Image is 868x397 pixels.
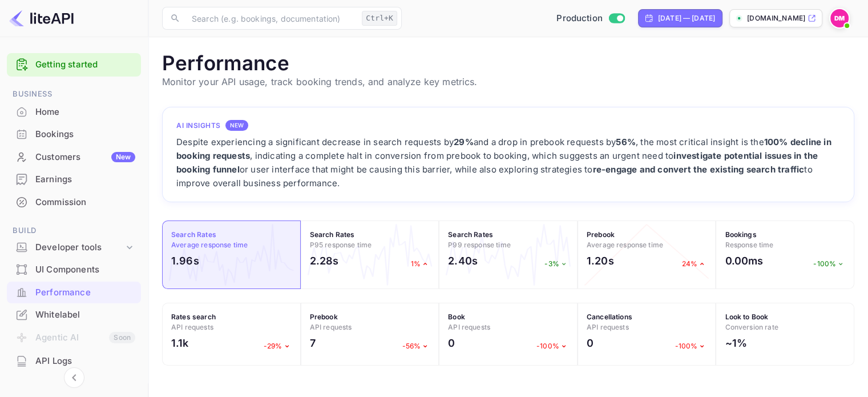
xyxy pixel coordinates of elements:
[830,9,849,27] img: Dylan McLean
[176,121,221,131] h4: AI Insights
[813,259,845,269] p: -100%
[448,230,493,239] strong: Search Rates
[725,230,756,239] strong: Bookings
[171,230,216,239] strong: Search Rates
[725,323,778,331] span: Conversion rate
[587,323,629,331] span: API requests
[225,120,248,131] div: NEW
[35,106,135,119] div: Home
[264,341,292,351] p: -29%
[747,13,805,23] p: [DOMAIN_NAME]
[638,9,722,27] div: Click to change the date range period
[725,335,746,351] h2: ~1%
[587,312,632,321] strong: Cancellations
[35,241,124,254] div: Developer tools
[171,323,213,331] span: API requests
[35,151,135,164] div: Customers
[185,7,357,30] input: Search (e.g. bookings, documentation)
[7,169,141,190] a: Earnings
[9,9,74,27] img: LiteAPI logo
[310,335,316,351] h2: 7
[162,75,854,89] p: Monitor your API usage, track booking trends, and analyze key metrics.
[64,367,84,388] button: Collapse navigation
[448,335,455,351] h2: 0
[556,12,603,25] span: Production
[171,312,216,321] strong: Rates search
[310,230,355,239] strong: Search Rates
[7,304,141,326] div: Whitelabel
[310,323,352,331] span: API requests
[587,230,615,239] strong: Prebook
[7,282,141,304] div: Performance
[35,58,135,71] a: Getting started
[682,259,706,269] p: 24%
[171,253,199,268] h2: 1.96s
[35,173,135,186] div: Earnings
[7,238,141,258] div: Developer tools
[7,224,141,237] span: Build
[7,123,141,146] div: Bookings
[7,146,141,167] a: CustomersNew
[411,259,430,269] p: 1%
[7,259,141,281] div: UI Components
[448,253,478,268] h2: 2.40s
[7,101,141,123] div: Home
[162,51,854,75] h1: Performance
[310,253,339,268] h2: 2.28s
[725,240,773,249] span: Response time
[7,304,141,325] a: Whitelabel
[7,169,141,191] div: Earnings
[35,263,135,276] div: UI Components
[35,308,135,322] div: Whitelabel
[725,253,763,268] h2: 0.00ms
[587,253,614,268] h2: 1.20s
[448,323,490,331] span: API requests
[587,335,594,351] h2: 0
[7,53,141,77] div: Getting started
[675,341,707,351] p: -100%
[725,312,768,321] strong: Look to Book
[592,164,804,175] strong: re-engage and convert the existing search traffic
[7,88,141,101] span: Business
[7,123,141,145] a: Bookings
[7,282,141,303] a: Performance
[448,240,511,249] span: P99 response time
[35,355,135,368] div: API Logs
[448,312,465,321] strong: Book
[402,341,430,351] p: -56%
[310,312,338,321] strong: Prebook
[7,350,141,372] div: API Logs
[587,240,663,249] span: Average response time
[35,286,135,299] div: Performance
[544,259,568,269] p: -3%
[7,191,141,214] div: Commission
[552,12,629,25] div: Switch to Sandbox mode
[7,146,141,169] div: CustomersNew
[7,101,141,122] a: Home
[171,240,248,249] span: Average response time
[536,341,568,351] p: -100%
[310,240,372,249] span: P95 response time
[616,137,636,147] strong: 56%
[7,191,141,212] a: Commission
[35,128,135,141] div: Bookings
[454,137,474,147] strong: 29%
[658,13,715,23] div: [DATE] — [DATE]
[7,350,141,371] a: API Logs
[7,259,141,280] a: UI Components
[171,335,189,351] h2: 1.1k
[176,135,840,190] div: Despite experiencing a significant decrease in search requests by and a drop in prebook requests ...
[35,196,135,209] div: Commission
[362,11,397,26] div: Ctrl+K
[111,152,135,162] div: New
